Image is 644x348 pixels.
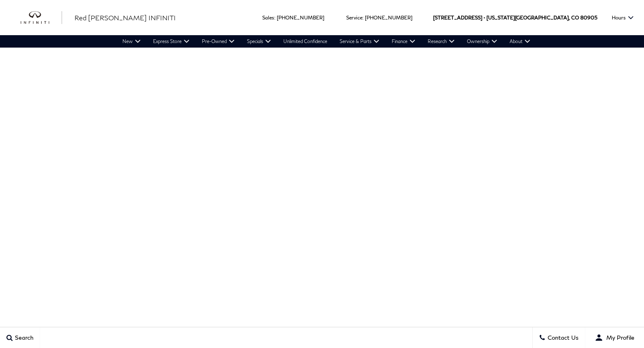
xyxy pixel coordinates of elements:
a: infiniti [21,11,62,24]
a: [STREET_ADDRESS] • [US_STATE][GEOGRAPHIC_DATA], CO 80905 [433,14,597,21]
a: Red [PERSON_NAME] INFINITI [74,13,176,23]
a: Specials [241,35,277,48]
button: user-profile-menu [585,327,644,348]
span: Contact Us [546,334,579,341]
span: Red [PERSON_NAME] INFINITI [74,14,176,22]
a: [PHONE_NUMBER] [365,14,412,21]
a: Research [421,35,461,48]
span: : [274,14,275,21]
a: Express Store [147,35,196,48]
nav: Main Navigation [116,35,536,48]
span: Sales [262,14,274,21]
a: Ownership [461,35,503,48]
a: Unlimited Confidence [277,35,333,48]
a: Finance [385,35,421,48]
span: Search [13,334,34,341]
span: My Profile [603,334,634,341]
a: About [503,35,536,48]
a: Service & Parts [333,35,385,48]
a: [PHONE_NUMBER] [277,14,324,21]
span: Service [346,14,362,21]
img: INFINITI [21,11,62,24]
a: Pre-Owned [196,35,241,48]
a: New [116,35,147,48]
span: : [362,14,364,21]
